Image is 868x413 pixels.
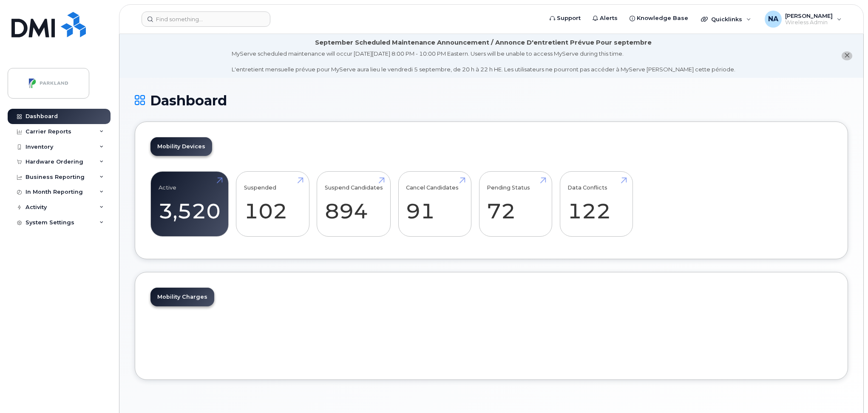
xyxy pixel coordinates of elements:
a: Suspend Candidates 894 [325,176,383,232]
a: Active 3,520 [159,176,221,232]
a: Data Conflicts 122 [567,176,625,232]
a: Cancel Candidates 91 [406,176,463,232]
a: Suspended 102 [244,176,301,232]
a: Mobility Charges [150,288,214,306]
a: Mobility Devices [150,137,212,156]
a: Pending Status 72 [487,176,544,232]
h1: Dashboard [135,93,848,108]
div: September Scheduled Maintenance Announcement / Annonce D'entretient Prévue Pour septembre [315,38,652,47]
button: close notification [842,51,852,60]
div: MyServe scheduled maintenance will occur [DATE][DATE] 8:00 PM - 10:00 PM Eastern. Users will be u... [232,50,735,74]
